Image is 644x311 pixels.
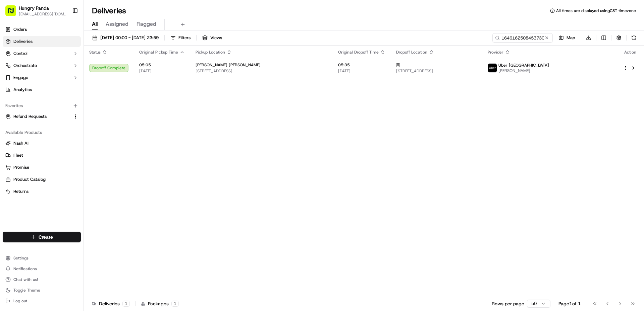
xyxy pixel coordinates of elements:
span: Filters [178,35,191,41]
button: Product Catalog [3,174,81,185]
span: Orchestrate [13,63,37,69]
span: Settings [13,255,29,261]
span: [PERSON_NAME] [498,68,549,73]
span: Flagged [137,20,156,28]
span: Original Pickup Time [139,50,178,55]
img: uber-new-logo.jpeg [488,64,497,72]
button: Map [555,33,578,43]
span: Views [210,35,222,41]
a: Analytics [3,84,81,95]
a: Deliveries [3,36,81,47]
span: Nash AI [13,140,29,146]
span: Notifications [13,266,37,271]
button: Refresh [629,33,639,43]
span: [STREET_ADDRESS] [396,68,477,74]
button: Chat with us! [3,275,81,284]
span: Provider [488,50,503,55]
span: Log out [13,298,27,304]
button: Log out [3,296,81,306]
span: 芮 [396,62,400,68]
span: All times are displayed using CST timezone [556,8,636,13]
div: 1 [171,301,179,307]
span: Engage [13,75,28,81]
a: Promise [5,164,78,170]
button: Engage [3,72,81,83]
span: Original Dropoff Time [338,50,379,55]
span: Map [567,35,575,41]
span: Refund Requests [13,113,47,120]
a: Nash AI [5,140,78,146]
div: Page 1 of 1 [558,300,581,307]
div: Action [623,50,637,55]
a: Orders [3,24,81,35]
div: Deliveries [92,300,130,307]
span: Orders [13,26,27,32]
button: Notifications [3,264,81,274]
span: Assigned [106,20,128,28]
span: Control [13,51,28,57]
a: Refund Requests [5,113,70,120]
span: Dropoff Location [396,50,427,55]
span: All [92,20,98,28]
span: Status [89,50,101,55]
button: [EMAIL_ADDRESS][DOMAIN_NAME] [19,11,67,17]
div: Packages [141,300,179,307]
input: Type to search [492,33,553,43]
span: [DATE] 00:00 - [DATE] 23:59 [100,35,159,41]
button: Nash AI [3,138,81,149]
span: Returns [13,188,29,195]
h1: Deliveries [92,5,126,16]
span: Deliveries [13,38,33,45]
span: [PERSON_NAME] [PERSON_NAME] [196,62,261,68]
button: Promise [3,162,81,173]
span: Fleet [13,152,23,158]
div: 1 [122,301,130,307]
span: 05:05 [139,62,185,68]
span: [DATE] [338,68,385,74]
button: Orchestrate [3,60,81,71]
button: [DATE] 00:00 - [DATE] 23:59 [89,33,162,43]
button: Returns [3,186,81,197]
div: Favorites [3,100,81,111]
span: Create [39,234,53,240]
button: Control [3,48,81,59]
button: Filters [167,33,194,43]
span: Promise [13,164,29,170]
div: Available Products [3,127,81,138]
a: Product Catalog [5,176,78,182]
button: Settings [3,253,81,263]
span: Toggle Theme [13,288,40,293]
p: Rows per page [492,300,524,307]
span: Pickup Location [196,50,225,55]
button: Hungry Panda [19,5,49,11]
button: Toggle Theme [3,286,81,295]
span: Uber [GEOGRAPHIC_DATA] [498,63,549,68]
span: Analytics [13,87,32,93]
button: Fleet [3,150,81,161]
button: Refund Requests [3,111,81,122]
span: Product Catalog [13,176,46,182]
a: Returns [5,188,78,195]
span: Chat with us! [13,277,38,282]
span: [DATE] [139,68,185,74]
button: Hungry Panda[EMAIL_ADDRESS][DOMAIN_NAME] [3,3,69,19]
span: 05:35 [338,62,385,68]
span: [STREET_ADDRESS] [196,68,327,74]
button: Views [199,33,225,43]
button: Create [3,232,81,242]
a: Fleet [5,152,78,158]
